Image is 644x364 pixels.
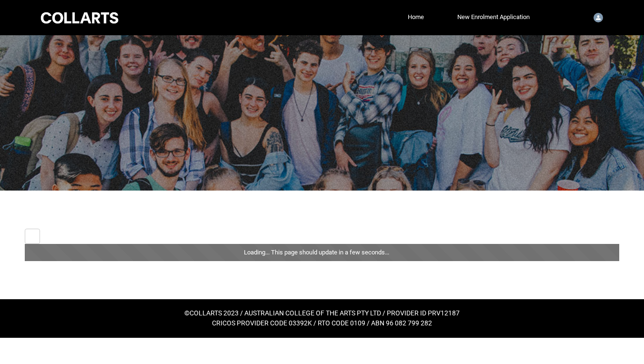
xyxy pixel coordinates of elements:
button: Back [25,229,40,244]
button: User Profile Student.acox.20252557 [591,9,605,24]
a: New Enrolment Application [455,10,532,24]
img: Student.acox.20252557 [594,13,603,22]
div: Loading... This page should update in a few seconds... [25,244,619,261]
a: Home [405,10,426,24]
